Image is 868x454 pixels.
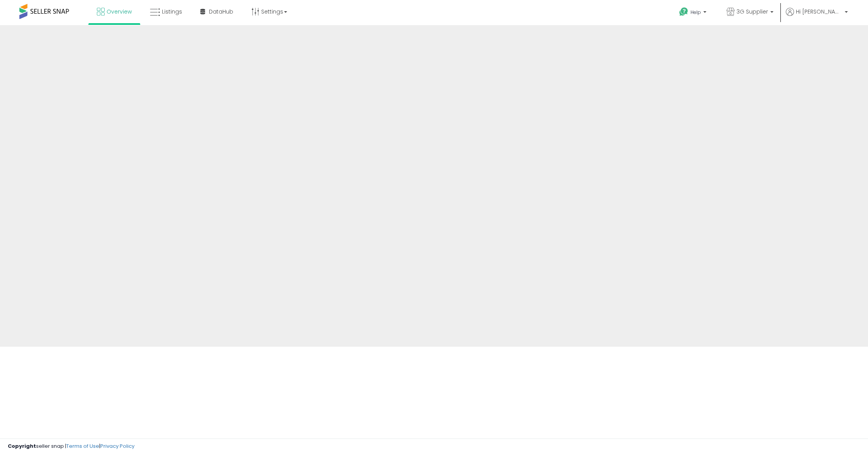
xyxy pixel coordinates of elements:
span: DataHub [209,8,233,15]
span: Overview [107,8,132,15]
span: Hi [PERSON_NAME] [796,8,842,15]
a: Help [673,1,714,25]
span: Listings [162,8,182,15]
a: Hi [PERSON_NAME] [786,8,848,25]
span: Help [691,9,701,15]
i: Get Help [679,7,689,17]
span: 3G Supplier [737,8,768,15]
